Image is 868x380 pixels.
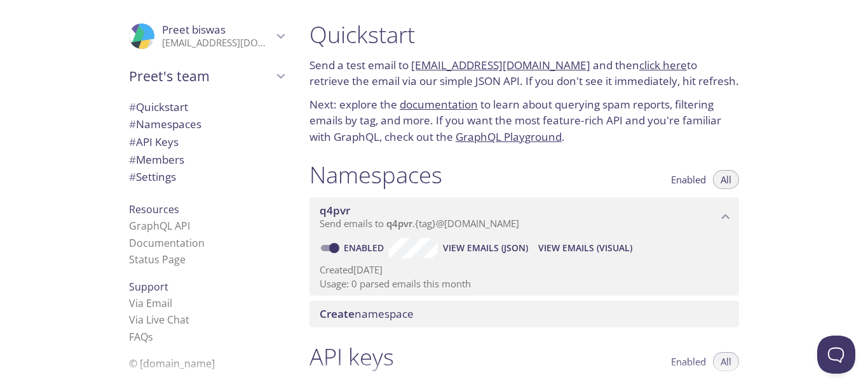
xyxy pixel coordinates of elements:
div: Create namespace [309,301,739,327]
button: View Emails (Visual) [533,238,637,258]
div: API Keys [119,133,294,151]
div: Team Settings [119,168,294,186]
span: Resources [129,202,179,216]
span: # [129,152,136,167]
a: click here [639,58,687,72]
span: Preet biswas [162,22,226,37]
div: Members [119,151,294,169]
div: Quickstart [119,98,294,116]
a: Enabled [342,242,389,254]
div: Preet biswas [119,15,294,57]
p: Send a test email to and then to retrieve the email via our simple JSON API. If you don't see it ... [309,57,739,89]
a: GraphQL API [129,219,190,233]
span: API Keys [129,134,179,149]
span: # [129,117,136,131]
div: Preet's team [119,60,294,93]
a: Documentation [129,236,205,250]
span: © [DOMAIN_NAME] [129,357,215,370]
iframe: Help Scout Beacon - Open [817,336,855,374]
div: q4pvr namespace [309,197,739,237]
a: GraphQL Playground [456,129,562,144]
span: s [148,330,153,344]
button: Enabled [663,170,714,189]
span: # [129,134,136,149]
p: Next: explore the to learn about querying spam reports, filtering emails by tag, and more. If you... [309,96,739,145]
button: Enabled [663,352,714,371]
span: Members [129,152,184,167]
span: q4pvr [386,217,412,230]
span: View Emails (JSON) [443,240,528,256]
span: Support [129,280,168,294]
a: documentation [400,97,478,112]
button: All [713,352,739,371]
p: [EMAIL_ADDRESS][DOMAIN_NAME] [162,37,273,49]
span: Settings [129,169,176,184]
span: Namespaces [129,117,201,131]
p: Created [DATE] [320,263,729,277]
button: View Emails (JSON) [438,238,533,258]
a: FAQ [129,330,153,344]
span: # [129,100,136,114]
span: Send emails to . {tag} @[DOMAIN_NAME] [320,217,519,230]
span: Preet's team [129,67,273,85]
span: View Emails (Visual) [538,240,632,256]
h1: API keys [309,343,394,371]
a: Via Email [129,296,172,310]
a: Via Live Chat [129,313,189,327]
span: # [129,169,136,184]
h1: Namespaces [309,161,442,189]
span: Quickstart [129,100,188,114]
span: namespace [320,306,414,321]
p: Usage: 0 parsed emails this month [320,277,729,291]
span: q4pvr [320,203,350,218]
a: Status Page [129,252,186,266]
span: Create [320,306,355,321]
div: Namespaces [119,115,294,133]
a: [EMAIL_ADDRESS][DOMAIN_NAME] [411,58,590,72]
button: All [713,170,739,189]
h1: Quickstart [309,20,739,49]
